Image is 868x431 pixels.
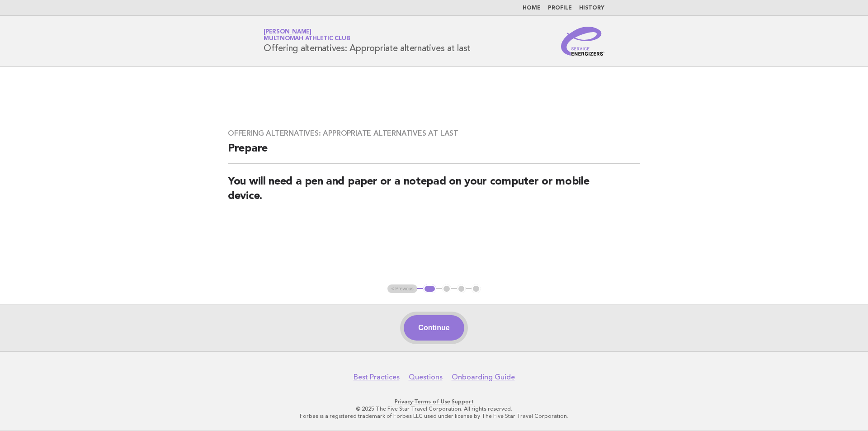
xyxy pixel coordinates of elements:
a: Home [523,5,541,11]
h2: You will need a pen and paper or a notepad on your computer or mobile device. [228,175,640,211]
p: · · [157,398,711,405]
a: History [579,5,604,11]
a: Questions [409,373,443,382]
button: Continue [404,315,464,341]
h1: Offering alternatives: Appropriate alternatives at last [264,29,470,53]
a: Best Practices [354,373,400,382]
a: Onboarding Guide [452,373,515,382]
a: Support [452,398,474,405]
a: Privacy [395,398,413,405]
a: [PERSON_NAME]Multnomah Athletic Club [264,29,350,42]
span: Multnomah Athletic Club [264,36,350,42]
h3: Offering alternatives: Appropriate alternatives at last [228,129,640,138]
p: © 2025 The Five Star Travel Corporation. All rights reserved. [157,405,711,412]
img: Service Energizers [561,27,604,56]
p: Forbes is a registered trademark of Forbes LLC used under license by The Five Star Travel Corpora... [157,412,711,420]
button: 1 [423,284,436,294]
a: Terms of Use [414,398,450,405]
a: Profile [548,5,572,11]
h2: Prepare [228,142,640,164]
